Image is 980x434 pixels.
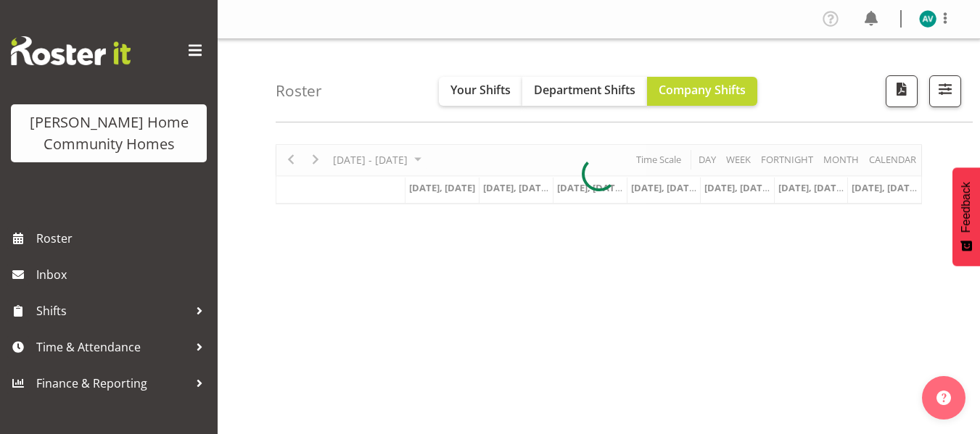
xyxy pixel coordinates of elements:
div: [PERSON_NAME] Home Community Homes [25,112,192,155]
span: Feedback [960,182,973,233]
button: Your Shifts [439,77,522,106]
span: Finance & Reporting [36,372,189,394]
img: Rosterit website logo [11,36,131,65]
button: Company Shifts [647,77,757,106]
span: Time & Attendance [36,336,189,358]
h4: Roster [276,83,322,99]
img: asiasiga-vili8528.jpg [919,10,936,28]
button: Feedback - Show survey [952,167,980,266]
button: Department Shifts [522,77,647,106]
span: Company Shifts [659,82,746,98]
button: Download a PDF of the roster according to the set date range. [886,75,918,107]
span: Department Shifts [534,82,635,98]
span: Roster [36,228,210,249]
button: Filter Shifts [929,75,961,107]
span: Your Shifts [450,82,511,98]
span: Inbox [36,264,210,285]
span: Shifts [36,300,189,322]
img: help-xxl-2.png [936,391,951,405]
